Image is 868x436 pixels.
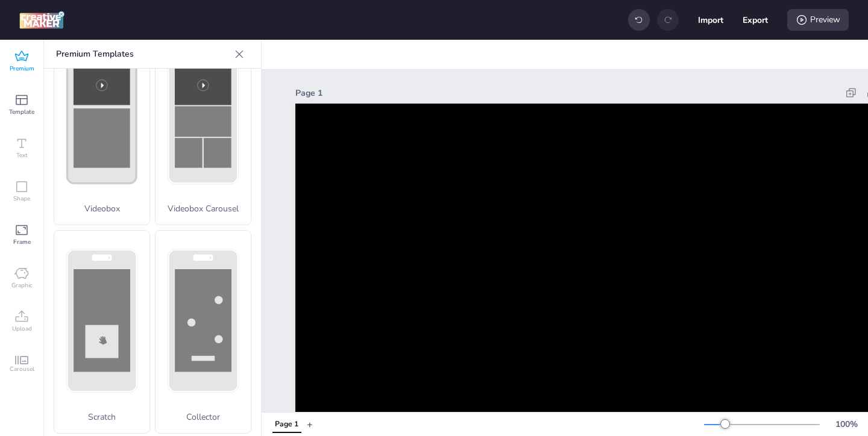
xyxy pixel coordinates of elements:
[275,419,298,430] div: Page 1
[295,87,838,99] div: Page 1
[156,202,251,215] p: Videobox Carousel
[832,418,861,431] div: 100 %
[13,237,31,247] span: Frame
[16,151,28,160] span: Text
[307,414,313,435] button: +
[9,107,34,117] span: Template
[698,7,723,33] button: Import
[11,281,33,290] span: Graphic
[266,414,307,435] div: Tabs
[12,324,32,334] span: Upload
[13,194,30,204] span: Shape
[54,202,149,215] p: Videobox
[56,40,230,69] p: Premium Templates
[10,64,34,73] span: Premium
[10,364,34,374] span: Carousel
[787,9,849,31] div: Preview
[156,411,251,423] p: Collector
[54,411,149,423] p: Scratch
[743,7,768,33] button: Export
[19,11,64,29] img: logo Creative Maker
